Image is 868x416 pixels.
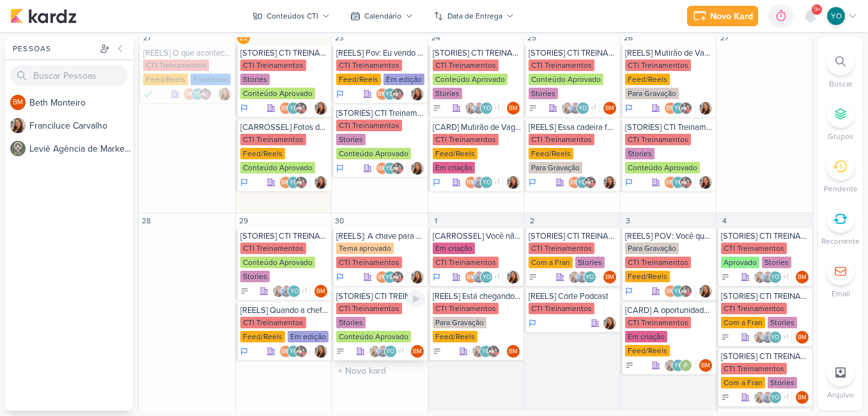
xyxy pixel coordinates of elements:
p: BM [570,180,579,186]
img: Guilherme Savio [761,331,774,344]
div: [STORIES] CTI Treinamentos [336,108,425,118]
p: BM [605,106,614,112]
div: Beth Monteiro [664,102,677,115]
p: BM [798,275,807,281]
div: [REELS] Mutirão de Vagas - Shopping Pátio Pinda [625,48,714,58]
div: [REELS] Essa cadeira foi reservada para você [529,122,617,132]
div: Em Andamento [433,272,440,282]
div: Beth Monteiro [664,285,677,298]
div: Beth Monteiro [279,345,292,358]
div: Beth Monteiro [376,162,389,175]
p: YO [674,289,683,295]
p: Recorrente [821,236,860,247]
div: [REELS] Quando a chefe pergunta se o comercial já bateu meta [240,305,329,316]
p: BM [666,289,675,295]
div: Conteúdo Aprovado [336,148,411,159]
span: 9+ [814,4,821,15]
div: 28 [140,214,153,227]
img: cti direção [391,162,404,175]
img: Guilherme Savio [569,102,582,115]
img: Franciluce Carvalho [754,271,766,284]
img: Guilherme Savio [280,285,293,298]
div: Tema aprovado [336,243,394,254]
div: Yasmin Oliveira [672,285,685,298]
div: Conteúdo Aprovado [529,74,603,85]
div: Conteúdo Aprovado [433,74,508,85]
div: Responsável: Beth Monteiro [796,331,809,344]
div: Colaboradores: Franciluce Carvalho, Guilherme Savio, Yasmin Oliveira, cti direção [465,102,503,115]
div: Para Gravação [529,162,582,173]
p: YO [385,166,394,172]
img: cti direção [199,88,212,100]
div: Em Andamento [529,318,536,328]
div: Beth Monteiro [796,331,809,344]
div: Colaboradores: Beth Monteiro, Guilherme Savio, Yasmin Oliveira, cti direção [465,176,503,189]
div: Stories [240,271,270,282]
div: 25 [525,31,538,44]
div: [REELS]: A chave para o sucesso da sua carreira [336,231,425,241]
div: A Fazer [529,104,538,113]
div: Colaboradores: Beth Monteiro, Yasmin Oliveira, cti direção [279,176,311,189]
div: Yasmin Oliveira [480,176,493,189]
img: Franciluce Carvalho [314,102,327,115]
img: Franciluce Carvalho [411,271,424,284]
div: Feed/Reels [625,271,670,282]
div: Yasmin Oliveira [577,102,589,115]
div: [STORIES] CTI TREINAMENTOS [529,231,617,241]
div: Em Andamento [336,272,344,282]
p: BM [281,180,290,186]
div: 4 [718,214,731,227]
img: Franciluce Carvalho [561,102,574,115]
div: CTI Treinamentos [721,243,787,254]
img: cti direção [679,102,692,115]
div: Yasmin Oliveira [287,176,300,189]
img: Franciluce Carvalho [699,176,712,189]
div: Em Andamento [336,163,344,173]
div: A Fazer [433,104,442,113]
img: cti direção [295,345,307,358]
img: Franciluce Carvalho [314,176,327,189]
div: CTI Treinamentos [240,60,306,71]
div: Beth Monteiro [507,102,520,115]
div: Yasmin Oliveira [480,271,493,284]
p: BM [467,275,476,281]
p: BM [378,166,387,172]
span: +1 [493,103,500,113]
p: YO [831,10,842,22]
p: YO [290,106,298,112]
div: CTI Treinamentos [721,303,787,314]
div: Conteúdo Aprovado [240,162,315,173]
div: [REELS] Corte Podcast [529,291,617,301]
div: Em criação [625,331,667,342]
img: Leviê Agência de Marketing Digital [10,141,26,156]
div: Yasmin Oliveira [287,102,300,115]
div: CTI Treinamentos [529,243,594,254]
div: Colaboradores: Beth Monteiro, Guilherme Savio, Yasmin Oliveira, cti direção [465,271,503,284]
div: B e t h M o n t e i r o [29,96,133,109]
div: Responsável: Franciluce Carvalho [603,176,616,189]
div: Feed/Reels [433,331,477,342]
div: Responsável: Franciluce Carvalho [314,176,327,189]
div: L e v i ê A g ê n c i a d e M a r k e t i n g D i g i t a l [29,142,133,156]
div: Responsável: Beth Monteiro [507,102,520,115]
div: [CARROSSEL] Fotos da aula de Ponte Rolante [240,122,329,132]
div: Responsável: Franciluce Carvalho [603,317,616,330]
div: Yasmin Oliveira [769,271,782,284]
div: Colaboradores: Franciluce Carvalho, Guilherme Savio, Yasmin Oliveira [568,271,600,284]
div: 22 [237,31,250,44]
p: YO [193,92,201,98]
li: Ctrl + F [818,47,863,90]
p: Buscar [829,78,853,90]
div: Beth Monteiro [10,95,26,110]
span: +1 [300,286,307,296]
div: Yasmin Oliveira [480,102,493,115]
img: cti direção [584,176,596,189]
div: Stories [575,257,605,268]
div: Stories [240,74,270,85]
p: YO [483,275,491,281]
p: BM [509,106,518,112]
span: +1 [493,177,500,188]
p: Pendente [824,183,858,195]
span: +1 [589,103,596,113]
img: Franciluce Carvalho [754,331,766,344]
